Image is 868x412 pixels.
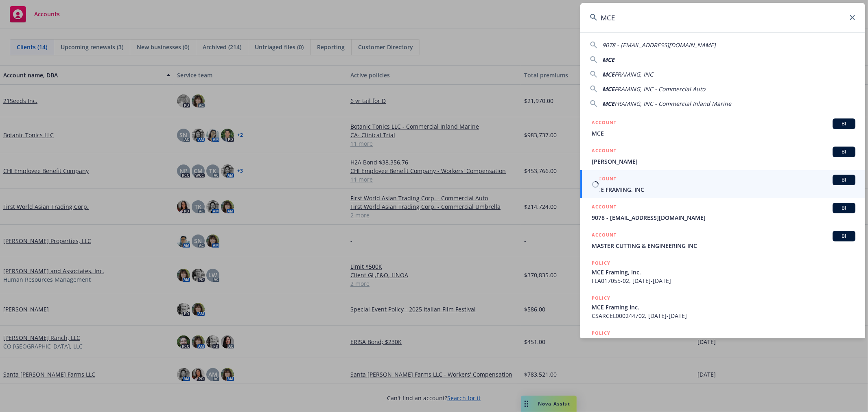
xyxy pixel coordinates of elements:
[592,241,855,250] span: MASTER CUTTING & ENGINEERING INC
[602,70,614,78] span: MCE
[592,147,617,156] h5: ACCOUNT
[592,185,855,194] span: MCE FRAMING, INC
[602,56,614,64] span: MCE
[592,129,855,138] span: MCE
[592,329,610,337] h5: POLICY
[592,231,617,241] h5: ACCOUNT
[602,85,614,93] span: MCE
[602,100,614,107] span: MCE
[592,276,855,285] span: FLA017055-02, [DATE]-[DATE]
[592,259,610,267] h5: POLICY
[836,204,852,212] span: BI
[836,176,852,184] span: BI
[592,175,617,184] h5: ACCOUNT
[592,268,855,276] span: MCE Framing, Inc.
[580,170,865,198] a: ACCOUNTBIMCE FRAMING, INC
[614,70,653,78] span: FRAMING, INC
[592,311,855,320] span: CSARCEL000244702, [DATE]-[DATE]
[614,85,705,93] span: FRAMING, INC - Commercial Auto
[614,100,731,107] span: FRAMING, INC - Commercial Inland Marine
[592,294,610,302] h5: POLICY
[580,198,865,226] a: ACCOUNTBI9078 - [EMAIL_ADDRESS][DOMAIN_NAME]
[836,232,852,240] span: BI
[580,289,865,324] a: POLICYMCE Framing Inc.CSARCEL000244702, [DATE]-[DATE]
[602,41,716,49] span: 9078 - [EMAIL_ADDRESS][DOMAIN_NAME]
[592,213,855,222] span: 9078 - [EMAIL_ADDRESS][DOMAIN_NAME]
[580,254,865,289] a: POLICYMCE Framing, Inc.FLA017055-02, [DATE]-[DATE]
[592,303,855,311] span: MCE Framing Inc.
[836,148,852,156] span: BI
[580,226,865,254] a: ACCOUNTBIMASTER CUTTING & ENGINEERING INC
[592,118,617,128] h5: ACCOUNT
[592,338,855,346] span: MCE Framing Inc.
[836,120,852,127] span: BI
[580,3,865,32] input: Search...
[580,324,865,359] a: POLICYMCE Framing Inc.
[580,142,865,170] a: ACCOUNTBI[PERSON_NAME]
[592,203,617,213] h5: ACCOUNT
[580,114,865,142] a: ACCOUNTBIMCE
[592,157,855,166] span: [PERSON_NAME]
